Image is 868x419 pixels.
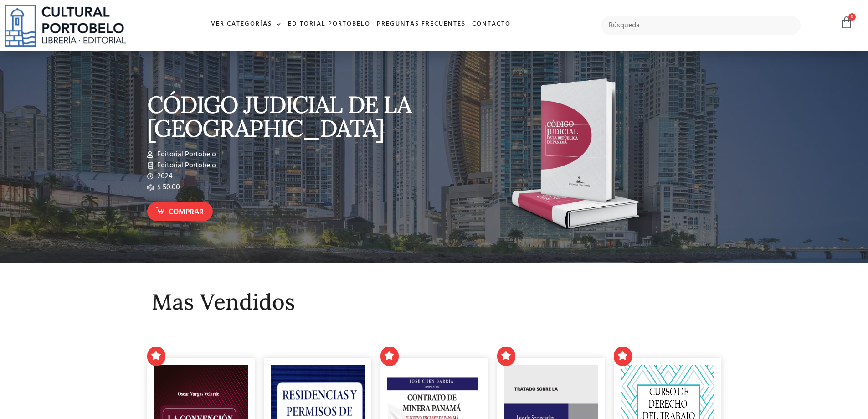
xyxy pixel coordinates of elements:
[469,15,514,34] a: Contacto
[155,160,216,171] span: Editorial Portobelo
[848,13,856,21] span: 0
[155,149,216,160] span: Editorial Portobelo
[147,93,430,140] p: CÓDIGO JUDICIAL DE LA [GEOGRAPHIC_DATA]
[147,202,213,222] a: Comprar
[601,16,801,35] input: Búsqueda
[155,182,180,193] span: $ 50.00
[152,290,717,314] h2: Mas Vendidos
[169,207,204,218] span: Comprar
[155,171,173,182] span: 2024
[208,15,285,34] a: Ver Categorías
[374,15,469,34] a: Preguntas frecuentes
[840,16,853,29] a: 0
[285,15,374,34] a: Editorial Portobelo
